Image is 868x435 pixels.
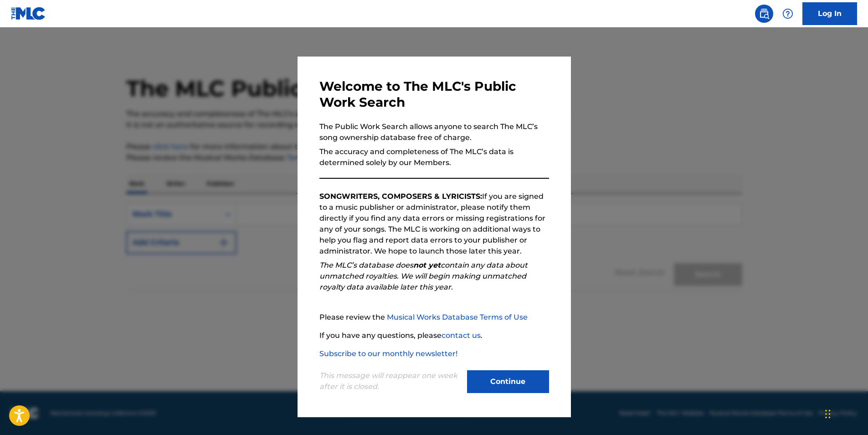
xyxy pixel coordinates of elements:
[822,391,868,435] iframe: Chat Widget
[319,146,549,168] p: The accuracy and completeness of The MLC’s data is determined solely by our Members.
[319,121,549,143] p: The Public Work Search allows anyone to search The MLC’s song ownership database free of charge.
[755,5,773,23] a: Public Search
[319,330,549,341] p: If you have any questions, please .
[11,7,46,20] img: MLC Logo
[413,261,441,269] strong: not yet
[319,191,549,257] p: If you are signed to a music publisher or administrator, please notify them directly if you find ...
[387,313,528,321] a: Musical Works Database Terms of Use
[759,8,770,19] img: search
[319,192,482,201] strong: SONGWRITERS, COMPOSERS & LYRICISTS:
[319,261,528,291] em: The MLC’s database does contain any data about unmatched royalties. We will begin making unmatche...
[319,370,462,392] p: This message will reappear one week after it is closed.
[442,331,481,340] a: contact us
[319,312,549,323] p: Please review the
[779,5,797,23] div: Help
[782,8,793,19] img: help
[467,370,549,393] button: Continue
[319,349,457,358] a: Subscribe to our monthly newsletter!
[319,78,549,110] h3: Welcome to The MLC's Public Work Search
[825,400,831,428] div: Drag
[802,2,857,25] a: Log In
